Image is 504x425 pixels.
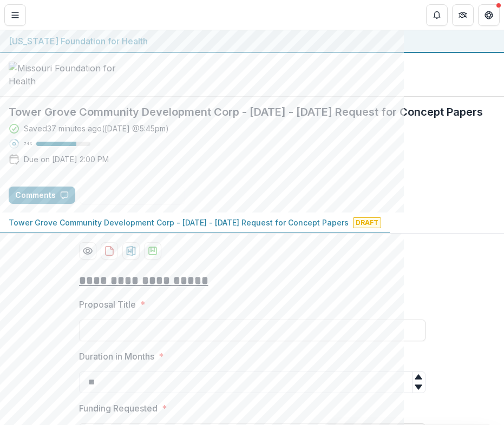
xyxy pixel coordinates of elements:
[9,35,495,48] div: [US_STATE] Foundation for Health
[80,187,185,204] button: Answer Suggestions
[452,4,474,26] button: Partners
[478,4,500,26] button: Get Help
[144,242,161,260] button: download-proposal
[79,298,136,311] p: Proposal Title
[79,350,154,363] p: Duration in Months
[24,123,169,134] div: Saved 37 minutes ago ( [DATE] @ 5:45pm )
[24,140,32,148] p: 74 %
[9,62,117,88] img: Missouri Foundation for Health
[9,187,75,204] button: Comments
[79,242,96,260] button: Preview 41544742-c1a0-459a-8cc8-53f633c84e0d-0.pdf
[122,242,140,260] button: download-proposal
[4,4,26,26] button: Toggle Menu
[79,402,158,415] p: Funding Requested
[101,242,118,260] button: download-proposal
[426,4,448,26] button: Notifications
[24,154,109,165] p: Due on [DATE] 2:00 PM
[353,217,381,228] span: Draft
[9,217,349,228] p: Tower Grove Community Development Corp - [DATE] - [DATE] Request for Concept Papers
[9,105,495,118] h2: Tower Grove Community Development Corp - [DATE] - [DATE] Request for Concept Papers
